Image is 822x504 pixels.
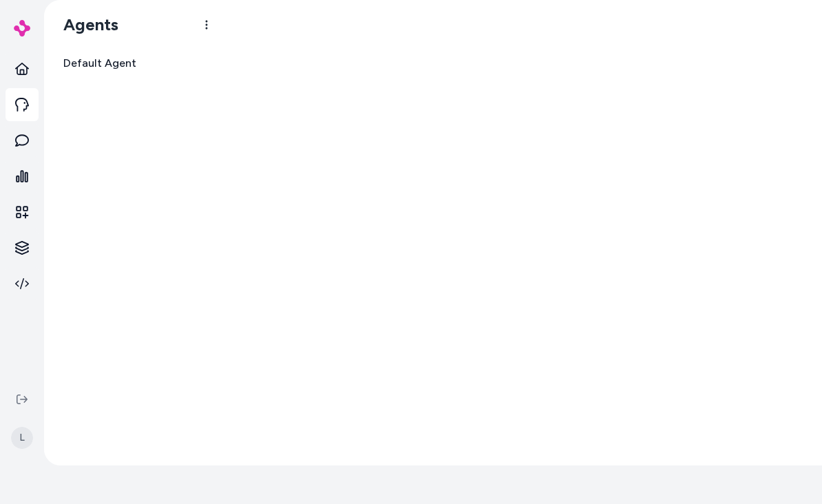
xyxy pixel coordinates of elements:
[8,416,36,460] button: L
[52,14,118,35] h1: Agents
[11,427,33,449] span: L
[14,20,30,36] img: alby Logo
[55,50,209,77] a: Default Agent
[63,55,136,72] span: Default Agent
